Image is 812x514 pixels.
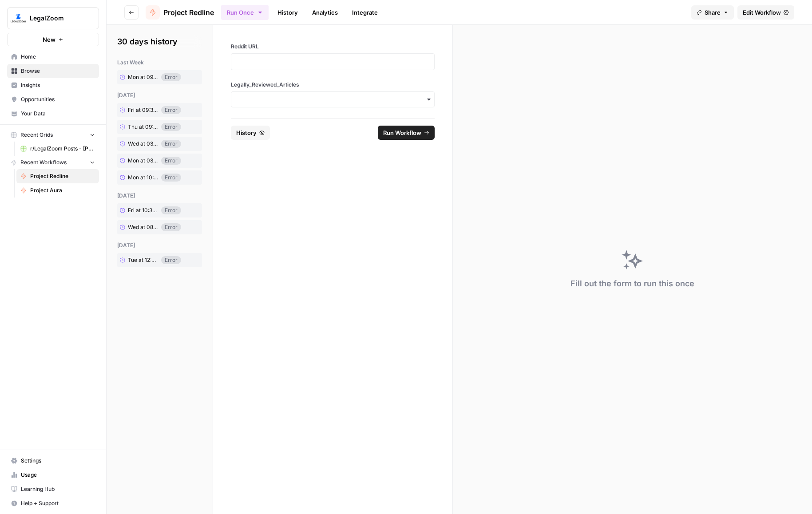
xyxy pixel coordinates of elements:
span: LegalZoom [30,14,83,23]
div: Error [161,123,181,131]
span: Project Redline [163,7,214,18]
span: Wed at 03:45 PM [128,140,158,148]
label: Legally_Reviewed_Articles [231,81,435,89]
div: Error [161,223,181,231]
h2: 30 days history [117,36,202,48]
a: Your Data [7,107,99,121]
div: [DATE] [117,91,202,99]
a: Settings [7,454,99,468]
div: Error [161,174,181,182]
button: New [7,33,99,46]
span: Usage [21,471,95,479]
button: Help + Support [7,496,99,510]
a: Integrate [347,5,383,20]
a: Browse [7,64,99,78]
a: r/LegalZoom Posts - [PERSON_NAME] [16,142,99,156]
a: Analytics [307,5,343,20]
span: Wed at 08:23 AM [128,223,158,231]
a: Home [7,50,99,64]
button: Run Once [221,5,269,20]
span: New [43,35,55,44]
span: Project Redline [30,172,95,180]
span: Your Data [21,110,95,118]
div: [DATE] [117,192,202,200]
span: Share [705,8,721,17]
a: Wed at 03:45 PM [117,137,161,150]
span: Mon at 03:02 PM [128,157,158,165]
div: Fill out the form to run this once [570,277,694,290]
span: Fri at 10:39 AM [128,206,158,214]
span: Home [21,53,95,61]
span: Fri at 09:38 AM [128,106,158,114]
div: Error [161,206,181,214]
span: Edit Workflow [743,8,781,17]
img: LegalZoom Logo [10,10,26,26]
a: Fri at 09:38 AM [117,103,161,117]
span: History [236,128,257,137]
a: Project Redline [16,169,99,183]
div: Error [161,256,181,264]
span: Tue at 12:54 PM [128,256,158,264]
button: Recent Grids [7,128,99,142]
div: Error [161,157,181,165]
div: Error [161,106,181,114]
a: Tue at 12:54 PM [117,253,161,267]
button: Share [691,5,734,20]
a: Fri at 10:39 AM [117,204,161,217]
span: Mon at 10:38 AM [128,174,158,182]
a: Edit Workflow [737,5,794,20]
div: Error [161,73,181,81]
span: Help + Support [21,499,95,507]
span: Recent Grids [20,131,53,139]
a: Project Aura [16,183,99,198]
button: History [231,126,270,140]
a: Mon at 09:48 AM [117,71,161,84]
a: History [272,5,303,20]
button: Recent Workflows [7,156,99,169]
span: Browse [21,67,95,75]
span: Opportunities [21,95,95,103]
a: Learning Hub [7,482,99,496]
div: last week [117,59,202,67]
label: Reddit URL [231,43,435,51]
a: Thu at 09:36 AM [117,120,161,134]
span: Recent Workflows [20,158,67,166]
a: Opportunities [7,92,99,107]
button: Workspace: LegalZoom [7,7,99,29]
a: Usage [7,468,99,482]
a: Wed at 08:23 AM [117,221,161,234]
span: Project Aura [30,186,95,194]
span: Thu at 09:36 AM [128,123,158,131]
a: Project Redline [146,5,214,20]
span: r/LegalZoom Posts - [PERSON_NAME] [30,145,95,153]
span: Insights [21,81,95,89]
span: Settings [21,457,95,465]
span: Mon at 09:48 AM [128,73,158,81]
a: Mon at 03:02 PM [117,154,161,167]
a: Insights [7,78,99,92]
span: Run Workflow [383,128,421,137]
div: [DATE] [117,241,202,249]
div: Error [161,140,181,148]
a: Mon at 10:38 AM [117,171,161,184]
span: Learning Hub [21,485,95,493]
button: Run Workflow [378,126,435,140]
